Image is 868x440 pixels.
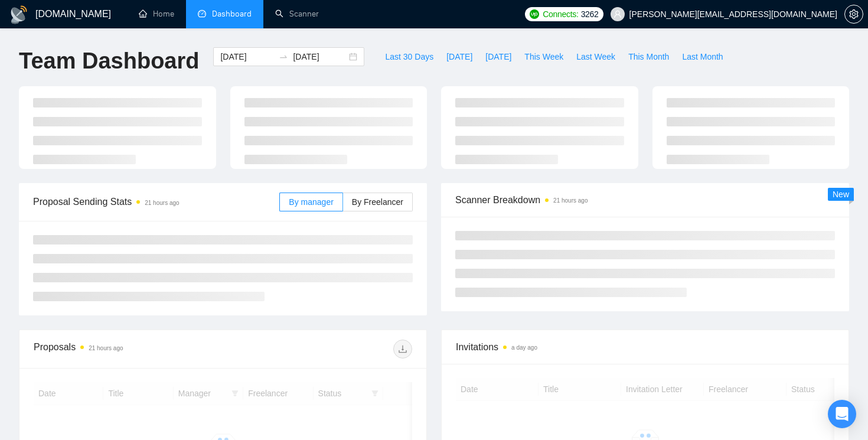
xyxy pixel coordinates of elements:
[479,47,518,66] button: [DATE]
[212,9,252,19] span: Dashboard
[34,340,223,358] div: Proposals
[682,50,723,63] span: Last Month
[576,50,615,63] span: Last Week
[456,340,834,354] span: Invitations
[455,193,835,207] span: Scanner Breakdown
[844,5,863,24] button: setting
[279,52,288,61] span: swap-right
[440,47,479,66] button: [DATE]
[530,9,539,19] img: upwork-logo.png
[89,345,123,351] time: 21 hours ago
[511,344,537,351] time: a day ago
[198,9,206,18] span: dashboard
[581,8,599,21] span: 3262
[844,9,863,19] a: setting
[293,50,347,63] input: End date
[524,50,563,63] span: This Week
[833,190,849,199] span: New
[828,400,856,428] div: Open Intercom Messenger
[518,47,570,66] button: This Week
[378,47,440,66] button: Last 30 Days
[676,47,729,66] button: Last Month
[845,9,863,19] span: setting
[19,47,199,75] h1: Team Dashboard
[543,8,578,21] span: Connects:
[352,197,403,207] span: By Freelancer
[628,50,669,63] span: This Month
[553,197,588,204] time: 21 hours ago
[570,47,622,66] button: Last Week
[446,50,472,63] span: [DATE]
[614,10,622,18] span: user
[145,200,179,206] time: 21 hours ago
[9,5,28,24] img: logo
[289,197,333,207] span: By manager
[275,9,319,19] a: searchScanner
[279,52,288,61] span: to
[220,50,274,63] input: Start date
[33,194,279,209] span: Proposal Sending Stats
[485,50,511,63] span: [DATE]
[385,50,433,63] span: Last 30 Days
[622,47,676,66] button: This Month
[139,9,174,19] a: homeHome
